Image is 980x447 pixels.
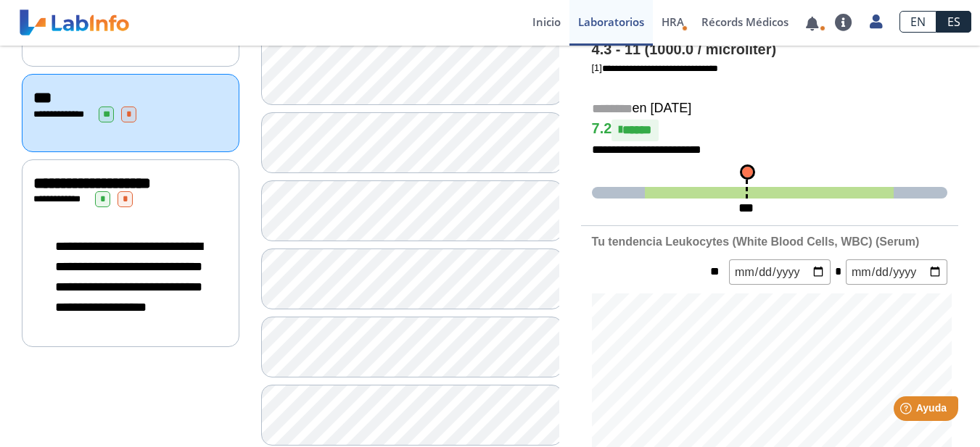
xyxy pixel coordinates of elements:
h4: 7.2 [592,120,947,141]
a: ES [936,11,971,33]
b: Tu tendencia Leukocytes (White Blood Cells, WBC) (Serum) [592,235,920,248]
a: EN [899,11,936,33]
h5: en [DATE] [592,101,947,117]
input: mm/dd/yyyy [729,259,831,285]
input: mm/dd/yyyy [846,259,947,285]
h4: 4.3 - 11 (1000.0 / microliter) [592,41,947,59]
iframe: Help widget launcher [851,390,964,431]
a: [1] [592,62,718,73]
span: HRA [662,14,684,29]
